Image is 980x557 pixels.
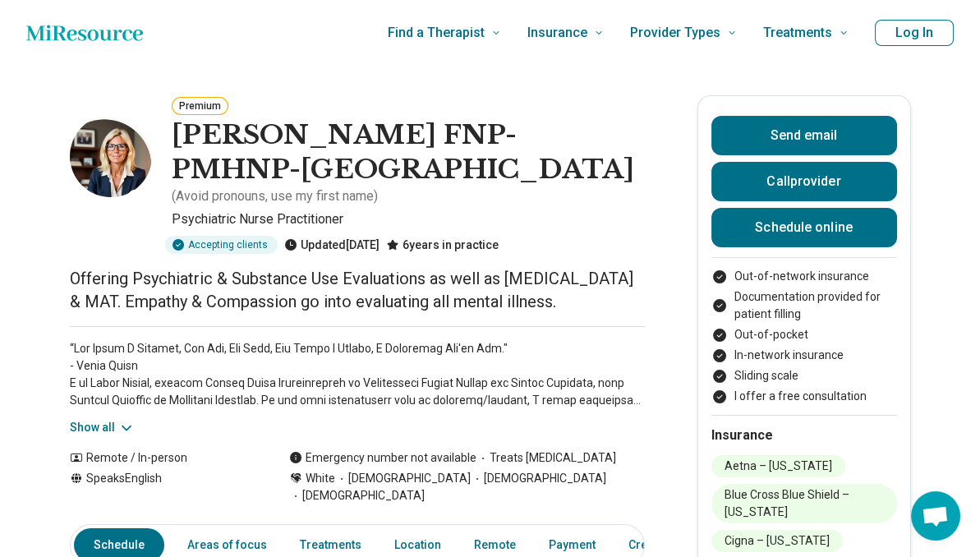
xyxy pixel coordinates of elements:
span: White [306,470,335,487]
a: Schedule online [711,208,897,247]
span: Insurance [527,21,587,44]
div: Accepting clients [165,236,278,254]
div: Emergency number not available [289,449,476,467]
span: [DEMOGRAPHIC_DATA] [289,487,425,504]
ul: Payment options [711,268,897,405]
li: Blue Cross Blue Shield – [US_STATE] [711,484,897,523]
div: Remote / In-person [70,449,256,467]
button: Send email [711,116,897,155]
p: Offering Psychiatric & Substance Use Evaluations as well as [MEDICAL_DATA] & MAT. Empathy & Compa... [70,267,645,313]
p: ( Avoid pronouns, use my first name ) [172,186,378,206]
p: ​“Lor Ipsum D Sitamet, Con Adi, Eli Sedd, Eiu Tempo I Utlabo, E Doloremag Ali'en Adm." - Venia Qu... [70,340,645,409]
div: Speaks English [70,470,256,504]
button: Callprovider [711,162,897,201]
span: [DEMOGRAPHIC_DATA] [335,470,471,487]
p: Psychiatric Nurse Practitioner [172,209,645,229]
li: I offer a free consultation [711,388,897,405]
div: Open chat [911,491,960,541]
img: Kelly Maurer FNP-PMHNP-BC, Psychiatric Nurse Practitioner [70,115,152,197]
li: Out-of-pocket [711,326,897,343]
span: [DEMOGRAPHIC_DATA] [471,470,606,487]
li: In-network insurance [711,347,897,364]
div: Updated [DATE] [284,236,380,254]
h2: Insurance [711,426,897,445]
button: Show all [70,419,135,436]
span: Provider Types [630,21,720,44]
li: Out-of-network insurance [711,268,897,285]
div: 6 years in practice [386,236,499,254]
li: Documentation provided for patient filling [711,288,897,323]
h1: [PERSON_NAME] FNP-PMHNP-[GEOGRAPHIC_DATA] [172,118,645,186]
span: Find a Therapist [388,21,485,44]
span: Treats [MEDICAL_DATA] [476,449,616,467]
li: Cigna – [US_STATE] [711,530,843,552]
a: Home page [26,16,143,49]
span: Treatments [763,21,832,44]
li: Sliding scale [711,367,897,384]
button: Log In [875,20,954,46]
li: Aetna – [US_STATE] [711,455,845,477]
button: Premium [172,97,228,115]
